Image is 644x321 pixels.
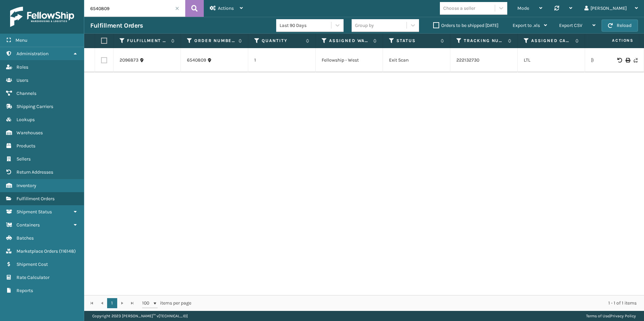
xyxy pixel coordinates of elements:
a: 6540809 [187,57,206,64]
td: Fellowship - West [316,48,383,72]
a: Terms of Use [586,314,609,318]
div: Choose a seller [443,5,475,12]
span: Shipment Status [17,209,52,215]
h3: Fulfillment Orders [90,22,143,30]
span: Export to .xls [513,23,540,28]
span: Containers [17,222,40,228]
span: Administration [17,51,49,57]
span: Actions [591,35,638,46]
button: Reload [602,20,638,32]
td: Exit Scan [383,48,450,72]
span: Users [17,77,28,83]
span: Return Addresses [17,169,53,175]
span: ( 116148 ) [59,248,76,254]
span: Fulfillment Orders [17,196,55,202]
span: Batches [17,235,34,241]
span: items per page [142,298,191,308]
a: 1 [107,298,117,308]
span: Warehouses [17,130,43,136]
div: Group by [355,22,374,29]
span: Rate Calculator [17,275,50,280]
td: 1 [248,48,316,72]
span: Mode [517,5,529,11]
label: Quantity [262,38,302,44]
label: Fulfillment Order Id [127,38,168,44]
p: Copyright 2023 [PERSON_NAME]™ v [TECHNICAL_ID] [92,311,188,321]
span: Channels [17,91,36,96]
img: logo [10,7,74,27]
td: LTL [518,48,585,72]
span: Sellers [17,156,31,162]
div: 1 - 1 of 1 items [201,300,637,307]
div: | [586,311,636,321]
a: 2096873 [120,57,138,64]
span: Actions [218,5,234,11]
label: Orders to be shipped [DATE] [433,23,498,28]
span: Shipping Carriers [17,104,53,109]
i: Print BOL [625,58,630,63]
label: Tracking Number [464,38,505,44]
span: Roles [17,64,28,70]
i: Void BOL [617,58,621,63]
span: Marketplace Orders [17,248,58,254]
span: Inventory [17,183,36,188]
label: Status [396,38,437,44]
span: Menu [15,37,27,43]
span: Export CSV [559,23,582,28]
span: Lookups [17,117,35,122]
span: Products [17,143,35,149]
i: Never Shipped [634,58,638,63]
span: Reports [17,288,33,293]
span: Shipment Cost [17,261,48,267]
div: Last 90 Days [280,22,332,29]
label: Order Number [194,38,235,44]
label: Assigned Carrier Service [531,38,572,44]
span: 100 [142,300,152,307]
td: 222132730 [450,48,518,72]
label: Assigned Warehouse [329,38,370,44]
a: Privacy Policy [610,314,636,318]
